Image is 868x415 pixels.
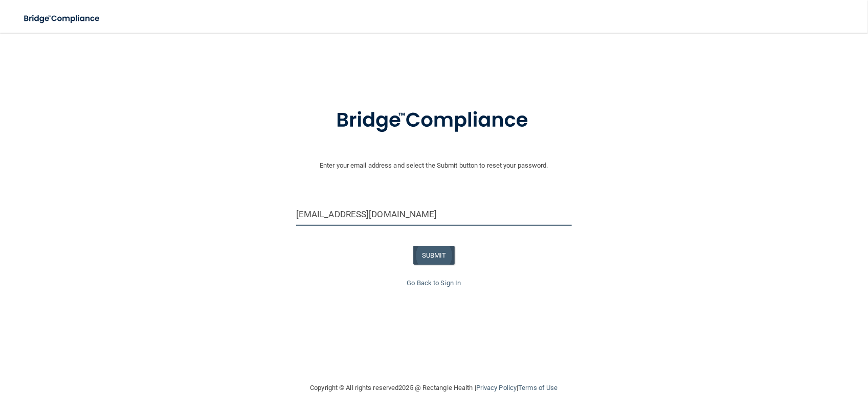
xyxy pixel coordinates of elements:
[692,343,856,384] iframe: Drift Widget Chat Controller
[518,384,558,391] a: Terms of Use
[413,246,455,265] button: SUBMIT
[15,8,109,29] img: bridge_compliance_login_screen.278c3ca4.svg
[476,384,517,391] a: Privacy Policy
[315,94,553,147] img: bridge_compliance_login_screen.278c3ca4.svg
[296,203,572,226] input: Email
[407,279,461,287] a: Go Back to Sign In
[248,372,621,404] div: Copyright © All rights reserved 2025 @ Rectangle Health | |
